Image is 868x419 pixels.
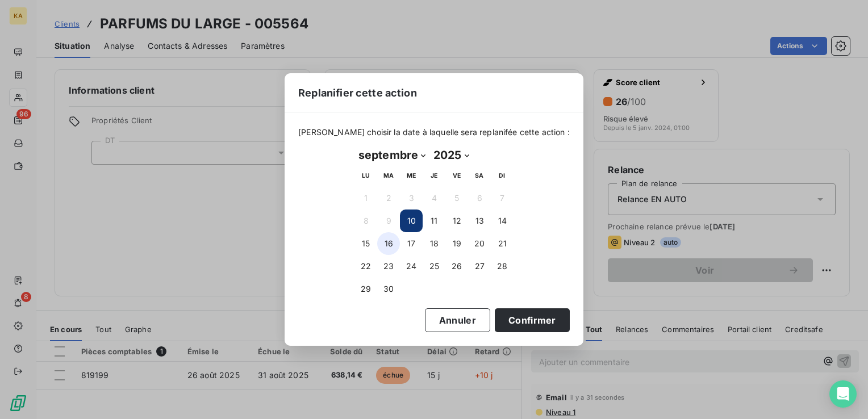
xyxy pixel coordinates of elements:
button: Confirmer [495,308,570,332]
button: 3 [400,187,423,209]
button: 17 [400,232,423,255]
th: mardi [377,164,400,187]
button: 27 [468,255,491,278]
th: vendredi [445,164,468,187]
button: 20 [468,232,491,255]
button: 26 [445,255,468,278]
button: 5 [445,187,468,209]
button: 11 [423,209,445,232]
th: jeudi [423,164,445,187]
th: mercredi [400,164,423,187]
button: 8 [354,209,377,232]
button: 6 [468,187,491,209]
th: samedi [468,164,491,187]
button: 14 [491,209,514,232]
button: 22 [354,255,377,278]
th: dimanche [491,164,514,187]
button: Annuler [425,308,490,332]
button: 12 [445,209,468,232]
button: 29 [354,278,377,300]
button: 9 [377,209,400,232]
button: 18 [423,232,445,255]
button: 13 [468,209,491,232]
button: 2 [377,187,400,209]
button: 19 [445,232,468,255]
button: 7 [491,187,514,209]
button: 15 [354,232,377,255]
button: 4 [423,187,445,209]
button: 23 [377,255,400,278]
button: 28 [491,255,514,278]
span: Replanifier cette action [298,85,417,100]
button: 16 [377,232,400,255]
th: lundi [354,164,377,187]
button: 1 [354,187,377,209]
span: [PERSON_NAME] choisir la date à laquelle sera replanifée cette action : [298,127,570,138]
button: 25 [423,255,445,278]
button: 10 [400,209,423,232]
div: Open Intercom Messenger [829,380,857,408]
button: 24 [400,255,423,278]
button: 21 [491,232,514,255]
button: 30 [377,278,400,300]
